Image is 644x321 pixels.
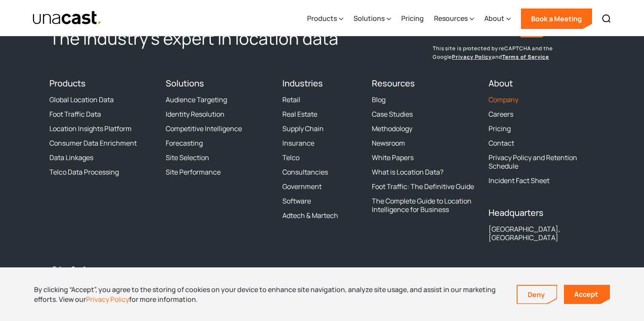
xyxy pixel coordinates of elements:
[34,285,504,304] div: By clicking “Accept”, you agree to the storing of cookies on your device to enhance site navigati...
[49,139,137,147] a: Consumer Data Enrichment
[166,77,204,89] a: Solutions
[49,265,65,280] a: Twitter / X
[307,1,343,36] div: Products
[49,95,114,104] a: Global Location Data
[517,286,557,304] a: Deny
[452,53,492,60] a: Privacy Policy
[372,139,405,147] a: Newsroom
[166,168,221,176] a: Site Performance
[372,124,412,133] a: Methodology
[32,11,102,26] a: home
[484,13,504,23] div: About
[354,1,391,36] div: Solutions
[372,168,443,176] a: What is Location Data?
[489,124,511,133] a: Pricing
[502,53,549,60] a: Terms of Service
[282,197,311,205] a: Software
[49,124,132,133] a: Location Insights Platform
[49,27,362,49] h2: The industry’s expert in location data
[282,110,317,118] a: Real Estate
[282,211,338,220] a: Adtech & Martech
[166,110,224,118] a: Identity Resolution
[372,197,478,214] a: The Complete Guide to Location Intelligence for Business
[354,13,385,23] div: Solutions
[489,78,595,89] h4: About
[601,14,612,24] img: Search icon
[401,1,424,36] a: Pricing
[372,182,474,191] a: Foot Traffic: The Definitive Guide
[65,265,80,280] a: Facebook
[434,1,474,36] div: Resources
[282,153,299,162] a: Telco
[32,11,102,26] img: Unacast text logo
[282,168,328,176] a: Consultancies
[489,153,595,170] a: Privacy Policy and Retention Schedule
[166,153,209,162] a: Site Selection
[49,168,119,176] a: Telco Data Processing
[489,95,518,104] a: Company
[489,176,549,185] a: Incident Fact Sheet
[484,1,511,36] div: About
[166,95,227,104] a: Audience Targeting
[372,110,413,118] a: Case Studies
[489,225,595,242] div: [GEOGRAPHIC_DATA], [GEOGRAPHIC_DATA]
[372,95,385,104] a: Blog
[49,153,93,162] a: Data Linkages
[282,95,300,104] a: Retail
[49,77,86,89] a: Products
[372,153,414,162] a: White Papers
[564,285,610,304] a: Accept
[489,110,513,118] a: Careers
[521,9,592,29] a: Book a Meeting
[282,78,362,89] h4: Industries
[434,13,468,23] div: Resources
[282,124,324,133] a: Supply Chain
[80,265,95,280] a: LinkedIn
[307,13,337,23] div: Products
[372,78,478,89] h4: Resources
[489,208,595,218] h4: Headquarters
[489,139,514,147] a: Contact
[166,124,242,133] a: Competitive Intelligence
[282,182,322,191] a: Government
[86,295,129,304] a: Privacy Policy
[166,139,203,147] a: Forecasting
[282,139,314,147] a: Insurance
[49,110,101,118] a: Foot Traffic Data
[433,44,595,61] p: This site is protected by reCAPTCHA and the Google and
